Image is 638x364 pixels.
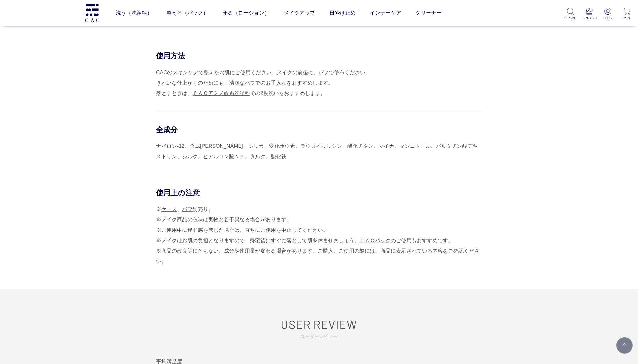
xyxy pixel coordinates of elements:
a: 守る（ローション） [223,4,269,22]
a: ケース [161,206,177,212]
div: 使用上の注意 [156,188,482,198]
a: 整える（パック） [167,4,208,22]
p: LOGIN [602,16,614,21]
div: 全成分 [156,125,482,134]
a: SEARCH [564,8,576,21]
div: ナイロン-12、合成[PERSON_NAME]、シリカ、窒化ホウ素、ラウロイルリシン、酸化チタン、マイカ、マンニトール、パルミチン酸デキストリン、シルク、ヒアルロン酸Ｎａ、タルク、酸化鉄 [156,141,482,162]
p: CART [621,16,633,21]
div: 使用方法 [156,51,482,61]
span: ユーザーレビュー [161,333,477,340]
img: logo [84,4,100,22]
a: ＣＡＣパック [359,238,391,243]
a: ＣＡＣアミノ酸系洗浄料 [193,91,250,96]
a: LOGIN [602,8,614,21]
a: RANKING [583,8,595,21]
p: RANKING [583,16,595,21]
a: インナーケア [370,4,401,22]
a: 洗う（洗浄料） [116,4,152,22]
a: USER REVIEWユーザーレビュー [161,317,477,339]
div: CACのスキンケアで整えたお肌にご使用ください。メイクの前後に、パフで塗布ください。 きれいな仕上がりのためにも、清潔なパフでのお手入れをおすすめします。 落とすときは、 での2度洗いをおすすめ... [156,67,482,99]
a: 日やけ止め [329,4,355,22]
p: SEARCH [564,16,576,21]
a: メイクアップ [284,4,315,22]
a: CART [621,8,633,21]
a: パフ [182,206,193,212]
a: クリーナー [415,4,442,22]
div: ※ 、 別売り。 ※メイク商品の色味は実物と若干異なる場合があります。 ※ご使用中に違和感を感じた場合は、直ちにご使用を中止してください。 ※メイクはお肌の負担となりますので、帰宅後はすぐに落と... [156,204,482,267]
